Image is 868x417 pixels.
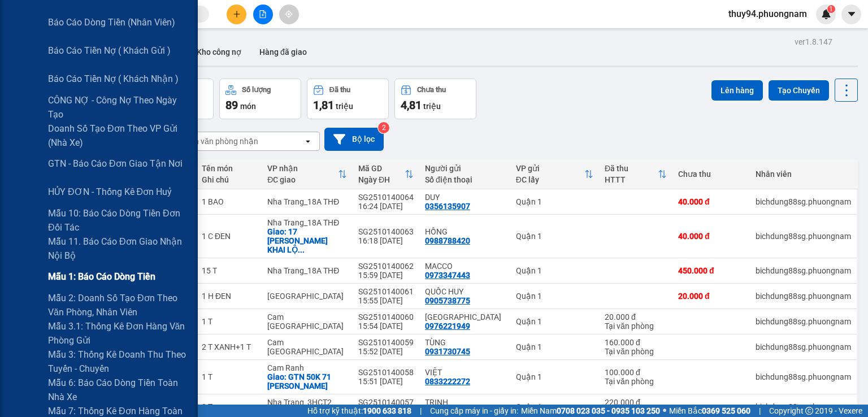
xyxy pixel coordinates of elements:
[267,372,347,390] div: Giao: GTN 50K 71 PHẠM VÂN ĐỒNG
[769,80,829,101] button: Tạo Chuyến
[516,317,593,326] div: Quận 1
[756,372,851,381] div: bichdung88sg.phuongnam
[267,312,347,331] div: Cam [GEOGRAPHIC_DATA]
[363,406,411,415] strong: 1900 633 818
[827,5,835,13] sup: 1
[48,291,189,319] span: Mẫu 2: Doanh số tạo đơn theo Văn phòng, nhân viên
[202,372,256,381] div: 1 T
[599,159,672,189] th: Toggle SortBy
[425,377,470,386] div: 0833222272
[605,347,667,356] div: Tại văn phòng
[425,175,505,184] div: Số điện thoại
[756,292,851,301] div: bichdung88sg.phuongnam
[262,159,353,189] th: Toggle SortBy
[267,218,347,227] div: Nha Trang_18A THĐ
[423,102,441,111] span: triệu
[663,409,666,413] span: ⚪️
[425,271,470,280] div: 0973347443
[48,72,179,86] span: Báo cáo tiền nợ ( khách nhận )
[510,159,599,189] th: Toggle SortBy
[420,405,422,417] span: |
[756,232,851,241] div: bichdung88sg.phuongnam
[267,227,347,254] div: Giao: 17 NGUYỄN THỊ MINH KHAI LỘC THỌ
[605,377,667,386] div: Tại văn phòng
[242,86,271,94] div: Số lượng
[324,128,384,151] button: Bộ lọc
[358,227,414,236] div: SG2510140063
[358,322,414,331] div: 15:54 [DATE]
[756,402,851,411] div: bichdung88sg.phuongnam
[759,405,761,417] span: |
[358,398,414,407] div: SG2510140057
[358,368,414,377] div: SG2510140058
[279,5,299,24] button: aim
[202,402,256,411] div: 2 T
[307,405,411,417] span: Hỗ trợ kỹ thuật:
[358,287,414,296] div: SG2510140061
[202,317,256,326] div: 1 T
[336,102,353,111] span: triệu
[285,10,293,18] span: aim
[516,372,593,381] div: Quận 1
[48,319,189,347] span: Mẫu 3.1: Thống kê đơn hàng văn phòng gửi
[678,232,744,241] div: 40.000 đ
[298,245,305,254] span: ...
[516,232,593,241] div: Quận 1
[401,98,422,112] span: 4,81
[605,338,667,347] div: 160.000 đ
[425,202,470,211] div: 0356135907
[678,266,744,275] div: 450.000 đ
[313,98,334,112] span: 1,81
[557,406,660,415] strong: 0708 023 035 - 0935 103 250
[756,342,851,351] div: bichdung88sg.phuongnam
[233,10,241,18] span: plus
[358,193,414,202] div: SG2510140064
[202,164,256,173] div: Tên món
[425,164,505,173] div: Người gửi
[425,347,470,356] div: 0931730745
[516,342,593,351] div: Quận 1
[711,80,763,101] button: Lên hàng
[48,121,189,150] span: Doanh số tạo đơn theo VP gửi (nhà xe)
[425,322,470,331] div: 0976221949
[425,296,470,305] div: 0905738775
[516,266,593,275] div: Quận 1
[48,206,189,234] span: Mẫu 10: Báo cáo dòng tiền đơn đối tác
[425,287,505,296] div: QUỐC HUY
[267,363,347,372] div: Cam Ranh
[425,227,505,236] div: HỒNG
[358,175,405,184] div: Ngày ĐH
[805,407,813,415] span: copyright
[227,5,246,24] button: plus
[202,342,256,351] div: 2 T XANH+1 T
[188,38,250,66] button: Kho công nợ
[48,93,189,121] span: CÔNG NỢ - Công nợ theo ngày tạo
[303,137,313,146] svg: open
[829,5,833,13] span: 1
[378,122,389,133] sup: 2
[267,164,338,173] div: VP nhận
[225,98,238,112] span: 89
[48,270,155,284] span: Mẫu 1: Báo cáo dòng tiền
[329,86,350,94] div: Đã thu
[847,9,857,19] span: caret-down
[267,266,347,275] div: Nha Trang_18A THĐ
[756,317,851,326] div: bichdung88sg.phuongnam
[702,406,750,415] strong: 0369 525 060
[307,79,389,119] button: Đã thu1,81 triệu
[425,262,505,271] div: MACCO
[394,79,476,119] button: Chưa thu4,81 triệu
[358,377,414,386] div: 15:51 [DATE]
[358,338,414,347] div: SG2510140059
[253,5,273,24] button: file-add
[605,398,667,407] div: 220.000 đ
[267,398,347,407] div: Nha Trang_3HCT2
[821,9,831,19] img: icon-new-feature
[250,38,316,66] button: Hàng đã giao
[756,197,851,206] div: bichdung88sg.phuongnam
[48,234,189,263] span: Mẫu 11. Báo cáo đơn giao nhận nội bộ
[605,322,667,331] div: Tại văn phòng
[425,193,505,202] div: DUY
[841,5,861,24] button: caret-down
[48,15,175,29] span: Báo cáo dòng tiền (nhân viên)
